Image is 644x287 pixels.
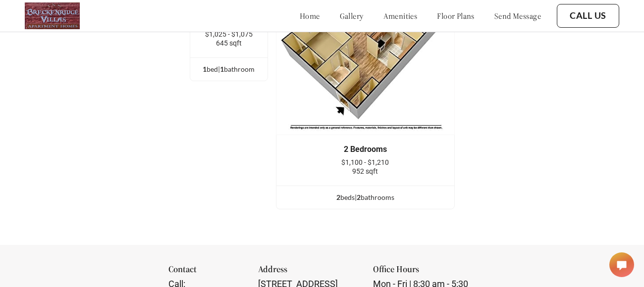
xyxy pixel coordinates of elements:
a: gallery [340,11,364,21]
a: send message [494,11,541,21]
span: 1 [203,65,207,73]
span: 1 [220,65,224,73]
div: 2 Bedrooms [291,145,439,154]
a: floor plans [437,11,475,21]
div: bed | bathroom [190,64,268,75]
span: $1,100 - $1,210 [341,158,389,166]
img: logo.png [25,2,80,29]
a: home [300,11,320,21]
span: 952 sqft [352,167,378,175]
button: Call Us [557,4,619,28]
span: 645 sqft [216,39,242,47]
div: Address [258,265,361,280]
a: Call Us [570,10,606,21]
a: amenities [383,11,418,21]
span: $1,025 - $1,075 [205,30,253,38]
span: 2 [357,193,361,201]
span: 2 [336,193,340,201]
div: Contact [168,265,245,280]
div: Office Hours [373,265,476,280]
div: bed s | bathroom s [276,192,454,203]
